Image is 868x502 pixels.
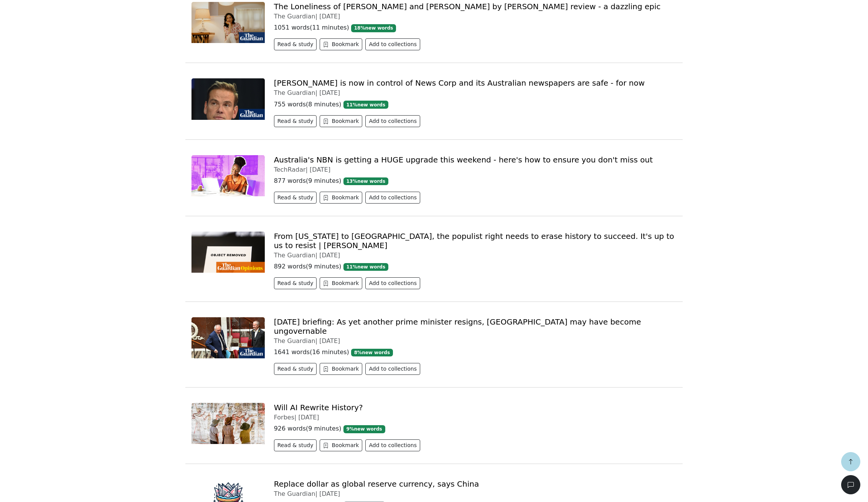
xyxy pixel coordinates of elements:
[274,115,317,127] button: Read & study
[274,13,677,20] div: The Guardian |
[274,232,674,250] a: From [US_STATE] to [GEOGRAPHIC_DATA], the populist right needs to erase history to succeed. It's ...
[274,252,677,259] div: The Guardian |
[274,2,661,11] a: The Loneliness of [PERSON_NAME] and [PERSON_NAME] by [PERSON_NAME] review - a dazzling epic
[274,277,317,289] button: Read & study
[274,119,320,126] a: Read & study
[320,115,362,127] button: Bookmark
[320,439,362,451] button: Bookmark
[320,192,362,204] button: Bookmark
[365,115,420,127] button: Add to collections
[191,403,265,444] img: 0x0.jpg
[191,2,265,43] img: 3900.jpg
[274,155,653,164] a: Australia's NBN is getting a HUGE upgrade this weekend - here's how to ensure you don't miss out
[343,101,388,108] span: 11 % new words
[274,439,317,451] button: Read & study
[351,24,396,32] span: 18 % new words
[274,424,677,433] p: 926 words ( 9 minutes )
[320,363,362,375] button: Bookmark
[274,479,479,489] a: Replace dollar as global reserve currency, says China
[320,38,362,50] button: Bookmark
[274,38,317,50] button: Read & study
[319,89,340,96] span: [DATE]
[274,363,317,375] button: Read & study
[343,177,388,185] span: 13 % new words
[274,166,677,173] div: TechRadar |
[274,366,320,374] a: Read & study
[274,89,677,96] div: The Guardian |
[319,13,340,20] span: [DATE]
[365,439,420,451] button: Add to collections
[274,317,641,336] a: [DATE] briefing: As yet another prime minister resigns, [GEOGRAPHIC_DATA] may have become ungover...
[310,166,330,173] span: [DATE]
[274,337,677,345] div: The Guardian |
[274,348,677,357] p: 1641 words ( 16 minutes )
[274,192,317,204] button: Read & study
[365,277,420,289] button: Add to collections
[274,403,363,412] a: Will AI Rewrite History?
[319,252,340,259] span: [DATE]
[274,78,645,88] a: [PERSON_NAME] is now in control of News Corp and its Australian newspapers are safe - for now
[274,176,677,186] p: 877 words ( 9 minutes )
[274,100,677,109] p: 755 words ( 8 minutes )
[274,42,320,49] a: Read & study
[191,78,265,119] img: 1877.jpg
[319,490,340,497] span: [DATE]
[365,38,420,50] button: Add to collections
[320,277,362,289] button: Bookmark
[351,349,393,356] span: 8 % new words
[298,414,319,421] span: [DATE]
[343,425,385,433] span: 9 % new words
[274,414,677,421] div: Forbes |
[274,281,320,288] a: Read & study
[365,192,420,204] button: Add to collections
[274,490,677,497] div: The Guardian |
[274,23,677,32] p: 1051 words ( 11 minutes )
[343,263,388,271] span: 11 % new words
[191,317,265,358] img: 4491.jpg
[191,232,265,273] img: 3239.jpg
[191,155,265,196] img: CU5pM9oYJxsKTbnHHYtt9H-1200-80.jpg
[365,363,420,375] button: Add to collections
[274,443,320,450] a: Read & study
[319,337,340,345] span: [DATE]
[274,262,677,271] p: 892 words ( 9 minutes )
[274,195,320,202] a: Read & study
